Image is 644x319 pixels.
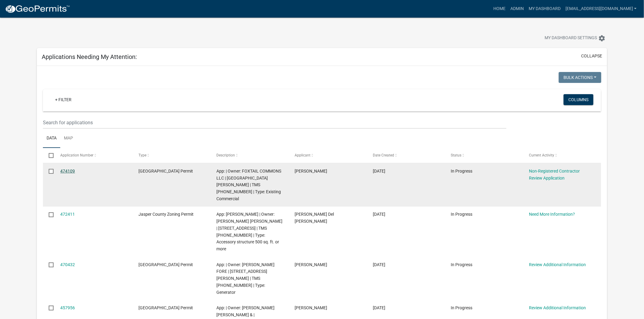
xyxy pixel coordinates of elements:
[295,305,327,310] span: Jennifer Owens
[373,153,394,157] span: Date Created
[540,32,611,44] button: My Dashboard Settingssettings
[295,262,327,267] span: Kenneth Nichols
[451,305,473,310] span: In Progress
[60,262,75,267] a: 470432
[211,148,289,163] datatable-header-cell: Description
[451,212,473,217] span: In Progress
[217,169,282,201] span: App: | Owner: FOXTAIL COMMONS LLC | Okatie Hwy & Old Marsh Road | TMS 081-00-03-030 | Type: Exist...
[138,169,193,173] span: Jasper County Building Permit
[60,305,75,310] a: 457956
[138,212,194,217] span: Jasper County Zoning Permit
[373,262,385,267] span: 08/28/2025
[60,129,77,148] a: Map
[43,148,54,163] datatable-header-cell: Select
[217,262,275,295] span: App: | Owner: ALLEN SUSAN FORE | 114 TICKTON HALL LN | TMS 096-12-00-024 | Type: Generator
[138,305,193,310] span: Jasper County Building Permit
[581,53,602,59] button: collapse
[491,3,508,15] a: Home
[373,305,385,310] span: 08/01/2025
[295,153,310,157] span: Applicant
[43,129,60,148] a: Data
[529,305,586,310] a: Review Additional Information
[451,169,473,173] span: In Progress
[54,148,133,163] datatable-header-cell: Application Number
[138,153,146,157] span: Type
[373,212,385,217] span: 09/02/2025
[43,116,507,129] input: Search for applications
[445,148,523,163] datatable-header-cell: Status
[295,212,334,224] span: Pedro Perez Del Monte
[529,176,565,180] a: Review Application
[529,169,580,173] a: Non-Registered Contractor
[508,3,526,15] a: Admin
[523,148,601,163] datatable-header-cell: Current Activity
[545,35,597,42] span: My Dashboard Settings
[295,169,327,173] span: Preston Parfitt
[451,262,473,267] span: In Progress
[559,72,601,83] button: Bulk Actions
[50,94,76,105] a: + Filter
[133,148,211,163] datatable-header-cell: Type
[529,262,586,267] a: Review Additional Information
[60,169,75,173] a: 474109
[529,212,575,217] a: Need More Information?
[526,3,563,15] a: My Dashboard
[60,212,75,217] a: 472411
[367,148,445,163] datatable-header-cell: Date Created
[564,94,593,105] button: Columns
[42,53,137,60] h5: Applications Needing My Attention:
[563,3,639,15] a: [EMAIL_ADDRESS][DOMAIN_NAME]
[451,153,462,157] span: Status
[529,153,554,157] span: Current Activity
[373,169,385,173] span: 09/05/2025
[138,262,193,267] span: Jasper County Building Permit
[598,35,606,42] i: settings
[217,212,283,251] span: App: Geovanny Tagle Reyes | Owner: REYES GEOVANNY TAGLE | 234 BEES CREEK RD | TMS 064-17-03-022 |...
[60,153,93,157] span: Application Number
[289,148,367,163] datatable-header-cell: Applicant
[217,153,235,157] span: Description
